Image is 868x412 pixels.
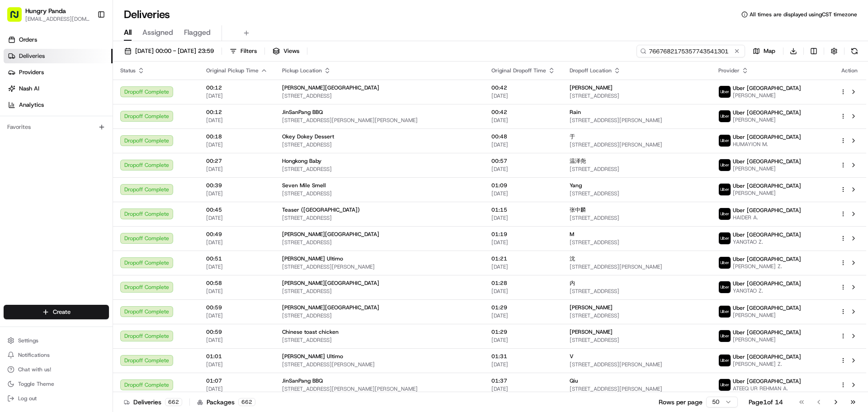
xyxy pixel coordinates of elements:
[733,385,801,392] span: ATEEQ UR REHMAN A.
[282,279,379,287] span: [PERSON_NAME][GEOGRAPHIC_DATA]
[570,117,704,124] span: [STREET_ADDRESS][PERSON_NAME]
[491,279,555,287] span: 01:28
[206,190,268,197] span: [DATE]
[733,312,801,319] span: [PERSON_NAME]
[570,385,704,393] span: [STREET_ADDRESS][PERSON_NAME]
[733,92,801,99] span: [PERSON_NAME]
[206,67,259,74] span: Original Pickup Time
[491,304,555,311] span: 01:29
[4,98,113,112] a: Analytics
[282,182,326,189] span: Seven Mile Smell
[491,231,555,238] span: 01:19
[282,377,323,384] span: JinSanPang BBQ
[206,361,268,368] span: [DATE]
[120,67,136,74] span: Status
[165,398,182,406] div: 662
[491,133,555,140] span: 00:48
[570,288,704,295] span: [STREET_ADDRESS]
[282,288,477,295] span: [STREET_ADDRESS]
[283,47,299,55] span: Views
[4,65,113,80] a: Providers
[25,6,66,15] button: Hungry Panda
[4,349,109,361] button: Notifications
[9,118,61,125] div: Past conversations
[282,255,343,262] span: [PERSON_NAME] Ultimo
[848,45,861,57] button: Refresh
[491,385,555,393] span: [DATE]
[719,110,731,122] img: uber-new-logo.jpeg
[206,263,268,270] span: [DATE]
[282,214,477,222] span: [STREET_ADDRESS]
[30,165,33,172] span: •
[491,377,555,384] span: 01:37
[206,182,268,189] span: 00:39
[491,328,555,336] span: 01:29
[226,45,261,57] button: Filters
[19,36,37,44] span: Orders
[206,206,268,213] span: 00:45
[197,398,255,407] div: Packages
[491,255,555,262] span: 01:21
[241,47,257,55] span: Filters
[206,166,268,173] span: [DATE]
[120,45,218,57] button: [DATE] 00:00 - [DATE] 23:59
[491,263,555,270] span: [DATE]
[206,377,268,384] span: 01:07
[206,336,268,344] span: [DATE]
[491,117,555,124] span: [DATE]
[206,117,268,124] span: [DATE]
[570,214,704,222] span: [STREET_ADDRESS]
[282,312,477,319] span: [STREET_ADDRESS]
[282,141,477,148] span: [STREET_ADDRESS]
[733,231,801,238] span: Uber [GEOGRAPHIC_DATA]
[184,27,211,38] span: Flagged
[491,361,555,368] span: [DATE]
[206,92,268,99] span: [DATE]
[570,133,575,140] span: 于
[733,304,801,312] span: Uber [GEOGRAPHIC_DATA]
[570,328,613,336] span: [PERSON_NAME]
[719,281,731,293] img: uber-new-logo.jpeg
[282,263,477,270] span: [STREET_ADDRESS][PERSON_NAME]
[124,27,132,38] span: All
[491,239,555,246] span: [DATE]
[282,336,477,344] span: [STREET_ADDRESS]
[570,109,581,116] span: Rain
[749,398,783,407] div: Page 1 of 14
[749,45,779,57] button: Map
[719,330,731,342] img: uber-new-logo.jpeg
[75,140,78,147] span: •
[206,84,268,91] span: 00:12
[4,392,109,405] button: Log out
[733,182,801,189] span: Uber [GEOGRAPHIC_DATA]
[659,398,703,407] p: Rows per page
[570,141,704,148] span: [STREET_ADDRESS][PERSON_NAME]
[28,140,73,147] span: [PERSON_NAME]
[4,49,113,63] a: Deliveries
[4,334,109,347] button: Settings
[4,81,113,96] a: Nash AI
[206,133,268,140] span: 00:18
[733,238,801,246] span: YANGTAO Z.
[570,67,612,74] span: Dropoff Location
[282,157,321,165] span: Hongkong Baby
[733,360,801,368] span: [PERSON_NAME] Z.
[35,165,56,172] span: 8月15日
[570,231,574,238] span: M
[570,377,578,384] span: Qiu
[9,9,27,27] img: Nash
[124,398,182,407] div: Deliveries
[719,306,731,317] img: uber-new-logo.jpeg
[733,263,801,270] span: [PERSON_NAME] Z.
[206,109,268,116] span: 00:12
[18,395,37,402] span: Log out
[206,288,268,295] span: [DATE]
[206,231,268,238] span: 00:49
[206,312,268,319] span: [DATE]
[238,398,255,406] div: 662
[570,84,613,91] span: [PERSON_NAME]
[25,15,90,23] button: [EMAIL_ADDRESS][DOMAIN_NAME]
[18,141,25,148] img: 1736555255976-a54dd68f-1ca7-489b-9aae-adbdc363a1c4
[4,363,109,376] button: Chat with us!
